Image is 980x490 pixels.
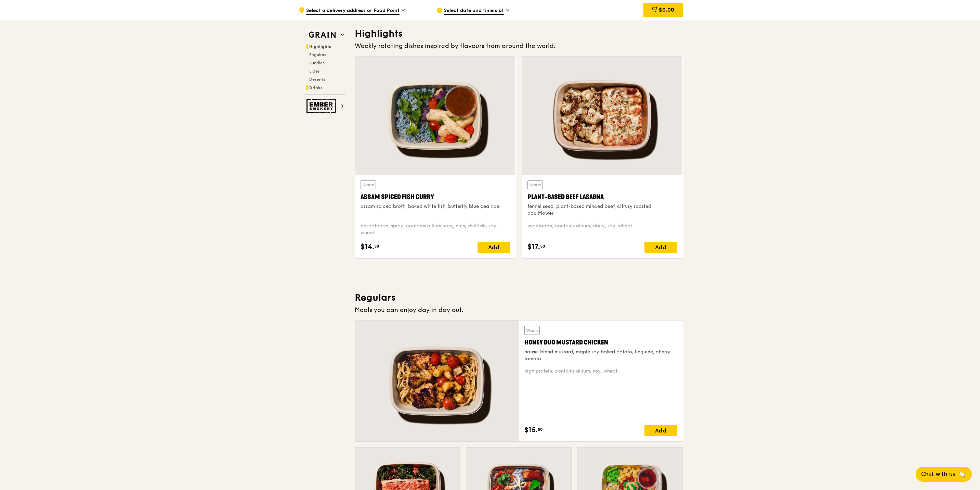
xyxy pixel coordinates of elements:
[355,27,683,40] h3: Highlights
[374,243,379,249] span: 50
[309,61,324,65] span: Bundles
[309,77,325,82] span: Desserts
[309,85,323,90] span: Drinks
[524,326,540,335] div: Warm
[361,180,376,189] div: Warm
[958,470,966,478] span: 🦙
[355,291,683,304] h3: Regulars
[527,192,677,202] div: Plant-Based Beef Lasagna
[444,7,504,15] span: Select date and time slot
[306,99,338,113] img: Ember Smokery web logo
[361,203,510,210] div: assam spiced broth, baked white fish, butterfly blue pea rice
[527,180,543,189] div: Warm
[306,7,400,15] span: Select a delivery address or Food Point
[309,52,326,57] span: Regulars
[524,349,677,362] div: house-blend mustard, maple soy baked potato, linguine, cherry tomato
[309,44,331,49] span: Highlights
[524,425,538,435] span: $15.
[916,467,972,482] button: Chat with us🦙
[524,338,677,347] div: Honey Duo Mustard Chicken
[478,242,510,253] div: Add
[527,242,540,252] span: $17.
[527,223,677,236] div: vegetarian, contains allium, dairy, soy, wheat
[644,425,677,436] div: Add
[361,223,510,236] div: pescatarian, spicy, contains allium, egg, nuts, shellfish, soy, wheat
[538,427,543,432] span: 50
[527,203,677,217] div: fennel seed, plant-based minced beef, citrusy roasted cauliflower
[306,29,338,41] img: Grain web logo
[644,242,677,253] div: Add
[355,41,683,51] div: Weekly rotating dishes inspired by flavours from around the world.
[361,242,374,252] span: $14.
[659,7,674,13] span: $0.00
[361,192,510,202] div: Assam Spiced Fish Curry
[309,69,319,74] span: Sides
[355,305,683,315] div: Meals you can enjoy day in day out.
[921,470,955,478] span: Chat with us
[540,243,545,249] span: 50
[524,368,677,375] div: high protein, contains allium, soy, wheat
